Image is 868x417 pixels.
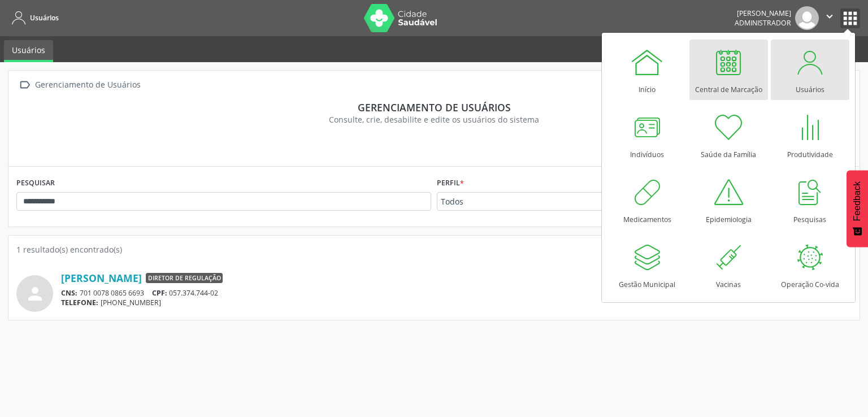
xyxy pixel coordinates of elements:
[823,10,836,23] i: 
[61,298,682,307] div: [PHONE_NUMBER]
[795,6,819,30] img: img
[61,288,77,298] span: CNS:
[735,8,791,18] div: [PERSON_NAME]
[437,175,464,192] label: Perfil
[61,298,98,307] span: TELEFONE:
[819,6,840,30] button: 
[8,8,59,27] a: Usuários
[771,234,849,295] a: Operação Co-vida
[24,101,844,114] div: Gerenciamento de usuários
[771,40,849,100] a: Usuários
[441,196,618,207] span: Todos
[689,170,768,230] a: Epidemiologia
[4,40,53,62] a: Usuários
[689,234,768,295] a: Vacinas
[16,77,142,93] a:  Gerenciamento de Usuários
[16,244,852,255] div: 1 resultado(s) encontrado(s)
[608,234,687,295] a: Gestão Municipal
[61,272,142,284] a: [PERSON_NAME]
[30,13,59,23] span: Usuários
[25,284,45,304] i: person
[608,40,687,100] a: Início
[16,77,33,93] i: 
[689,40,768,100] a: Central de Marcação
[847,170,868,247] button: Feedback - Mostrar pesquisa
[852,181,862,221] span: Feedback
[61,288,682,298] div: 701 0078 0865 6693 057.374.744-02
[608,105,687,165] a: Indivíduos
[24,114,844,125] div: Consulte, crie, desabilite e edite os usuários do sistema
[735,18,791,28] span: Administrador
[840,8,860,28] button: apps
[33,77,142,93] div: Gerenciamento de Usuários
[771,170,849,230] a: Pesquisas
[152,288,167,298] span: CPF:
[689,105,768,165] a: Saúde da Família
[771,105,849,165] a: Produtividade
[16,175,55,192] label: PESQUISAR
[608,170,687,230] a: Medicamentos
[146,273,223,283] span: Diretor de regulação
